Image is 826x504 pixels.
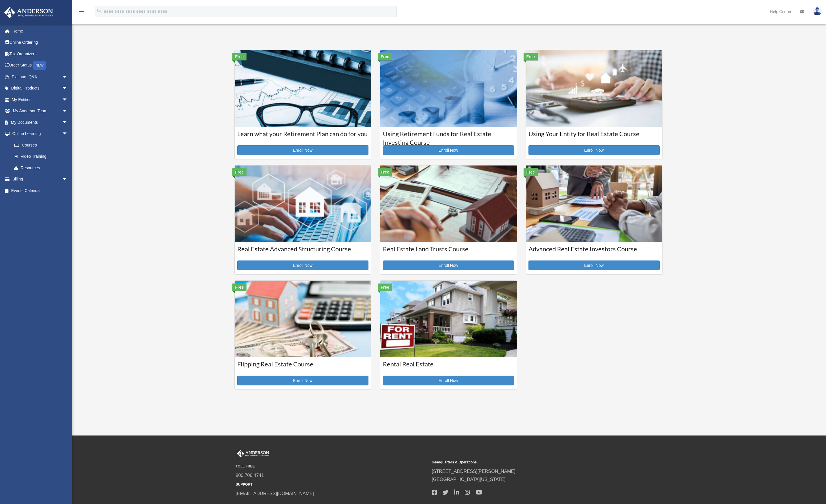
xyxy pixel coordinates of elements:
[378,284,392,291] div: Free
[237,145,368,155] a: Enroll Now
[237,260,368,270] a: Enroll Now
[383,245,514,259] h3: Real Estate Land Trusts Course
[524,53,538,60] div: Free
[432,477,506,482] a: [GEOGRAPHIC_DATA][US_STATE]
[4,83,76,94] a: Digital Productsarrow_drop_down
[383,145,514,155] a: Enroll Now
[432,469,515,474] a: [STREET_ADDRESS][PERSON_NAME]
[62,117,74,128] span: arrow_drop_down
[4,174,76,185] a: Billingarrow_drop_down
[96,8,103,14] i: search
[383,130,514,144] h3: Using Retirement Funds for Real Estate Investing Course
[383,260,514,270] a: Enroll Now
[62,105,74,117] span: arrow_drop_down
[33,61,46,70] div: NEW
[4,105,76,117] a: My Anderson Teamarrow_drop_down
[3,7,55,18] img: Anderson Advisors Platinum Portal
[4,117,76,128] a: My Documentsarrow_drop_down
[8,162,76,174] a: Resources
[383,360,514,374] h3: Rental Real Estate
[378,168,392,176] div: Free
[236,450,270,457] img: Anderson Advisors Platinum Portal
[236,473,264,478] a: 800.706.4741
[528,260,660,270] a: Enroll Now
[432,459,624,465] small: Headquarters & Operations
[813,7,822,16] img: User Pic
[8,139,74,151] a: Courses
[236,463,428,469] small: TOLL FREE
[378,53,392,60] div: Free
[62,83,74,94] span: arrow_drop_down
[8,151,76,162] a: Video Training
[383,376,514,385] a: Enroll Now
[237,130,368,144] h3: Learn what your Retirement Plan can do for you
[528,145,660,155] a: Enroll Now
[62,174,74,185] span: arrow_drop_down
[78,10,85,15] a: menu
[4,71,76,83] a: Platinum Q&Aarrow_drop_down
[4,128,76,140] a: Online Learningarrow_drop_down
[236,482,428,488] small: SUPPORT
[4,25,76,37] a: Home
[528,130,660,144] h3: Using Your Entity for Real Estate Course
[232,53,247,60] div: Free
[4,185,76,196] a: Events Calendar
[78,8,85,15] i: menu
[232,168,247,176] div: Free
[62,128,74,140] span: arrow_drop_down
[237,376,368,385] a: Enroll Now
[4,48,76,60] a: Tax Organizers
[62,94,74,106] span: arrow_drop_down
[4,37,76,48] a: Online Ordering
[237,245,368,259] h3: Real Estate Advanced Structuring Course
[4,60,76,71] a: Order StatusNEW
[524,168,538,176] div: Free
[236,491,314,496] a: [EMAIL_ADDRESS][DOMAIN_NAME]
[237,360,368,374] h3: Flipping Real Estate Course
[232,284,247,291] div: Free
[4,94,76,105] a: My Entitiesarrow_drop_down
[528,245,660,259] h3: Advanced Real Estate Investors Course
[62,71,74,83] span: arrow_drop_down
